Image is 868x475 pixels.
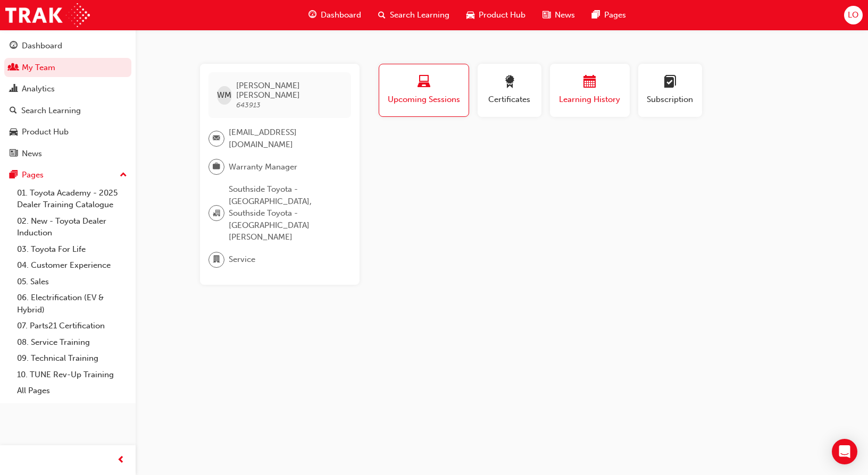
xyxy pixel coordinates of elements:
a: search-iconSearch Learning [370,4,458,26]
span: laptop-icon [418,75,430,90]
button: LO [844,6,863,24]
span: News [555,9,575,21]
span: pages-icon [10,171,18,180]
a: 02. New - Toyota Dealer Induction [13,213,131,241]
span: learningplan-icon [664,75,677,90]
span: guage-icon [308,9,316,22]
a: 04. Customer Experience [13,257,131,274]
span: calendar-icon [583,75,596,90]
a: 09. Technical Training [13,350,131,367]
span: Search Learning [390,9,449,21]
span: search-icon [10,106,17,116]
span: car-icon [10,128,18,137]
span: Learning History [558,94,622,106]
a: news-iconNews [534,4,583,26]
button: Pages [4,165,131,185]
span: [EMAIL_ADDRESS][DOMAIN_NAME] [229,126,343,150]
a: 08. Service Training [13,334,131,351]
span: news-icon [542,9,550,22]
span: Service [229,253,255,266]
div: News [22,148,42,160]
a: Dashboard [4,36,131,56]
a: guage-iconDashboard [300,4,370,26]
span: Southside Toyota - [GEOGRAPHIC_DATA], Southside Toyota - [GEOGRAPHIC_DATA][PERSON_NAME] [229,183,343,243]
a: Search Learning [4,101,131,121]
span: 643913 [236,100,261,109]
span: chart-icon [10,84,18,94]
span: email-icon [213,132,220,146]
span: prev-icon [117,454,125,467]
a: 01. Toyota Academy - 2025 Dealer Training Catalogue [13,185,131,213]
span: Subscription [646,94,694,106]
a: All Pages [13,383,131,399]
button: Learning History [550,64,630,117]
span: Product Hub [479,9,525,21]
span: Certificates [486,94,533,106]
span: award-icon [503,75,516,90]
span: LO [848,9,858,21]
span: WM [217,89,231,101]
div: Search Learning [21,105,81,117]
a: Product Hub [4,122,131,142]
span: Warranty Manager [229,161,297,173]
a: News [4,144,131,164]
button: Subscription [638,64,702,117]
span: Pages [604,9,626,21]
a: 03. Toyota For Life [13,241,131,258]
a: 05. Sales [13,274,131,290]
div: Product Hub [22,126,69,138]
a: 10. TUNE Rev-Up Training [13,367,131,383]
div: Analytics [22,83,55,95]
span: briefcase-icon [213,160,220,174]
span: people-icon [10,63,18,73]
span: Dashboard [321,9,361,21]
a: pages-iconPages [583,4,635,26]
span: news-icon [10,149,18,159]
a: Analytics [4,79,131,99]
button: Upcoming Sessions [379,64,469,117]
span: department-icon [213,253,220,267]
span: [PERSON_NAME] [PERSON_NAME] [236,81,342,100]
div: Open Intercom Messenger [832,439,857,464]
img: Trak [5,3,90,27]
a: My Team [4,58,131,78]
button: DashboardMy TeamAnalyticsSearch LearningProduct HubNews [4,34,131,165]
div: Pages [22,169,44,181]
span: search-icon [378,9,386,22]
a: 07. Parts21 Certification [13,318,131,334]
span: organisation-icon [213,207,220,220]
button: Certificates [478,64,541,117]
span: pages-icon [592,9,600,22]
a: 06. Electrification (EV & Hybrid) [13,290,131,318]
a: car-iconProduct Hub [458,4,534,26]
span: Upcoming Sessions [387,94,461,106]
span: guage-icon [10,41,18,51]
span: up-icon [120,168,127,182]
span: car-icon [466,9,474,22]
div: Dashboard [22,40,62,52]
